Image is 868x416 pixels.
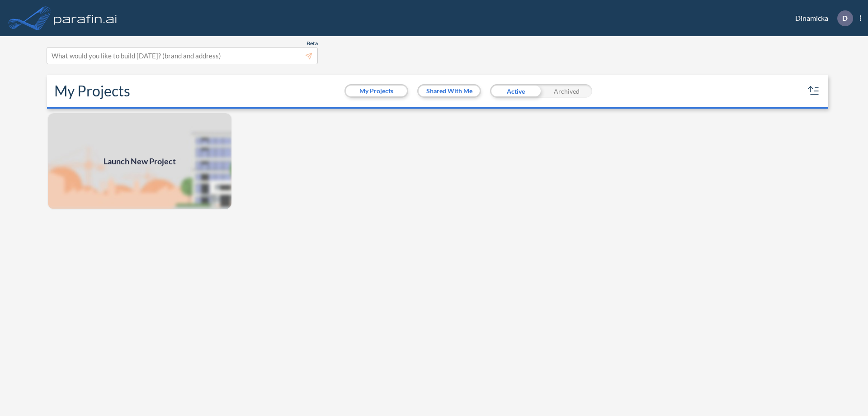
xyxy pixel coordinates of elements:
[47,112,232,210] img: add
[807,84,821,98] button: sort
[346,86,407,96] button: My Projects
[782,10,861,26] div: Dinamicka
[419,86,480,96] button: Shared With Me
[47,112,232,210] a: Launch New Project
[307,40,318,47] span: Beta
[54,82,130,100] h2: My Projects
[52,9,119,27] img: logo
[104,155,176,167] span: Launch New Project
[842,14,848,22] p: D
[490,84,541,98] div: Active
[541,84,592,98] div: Archived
